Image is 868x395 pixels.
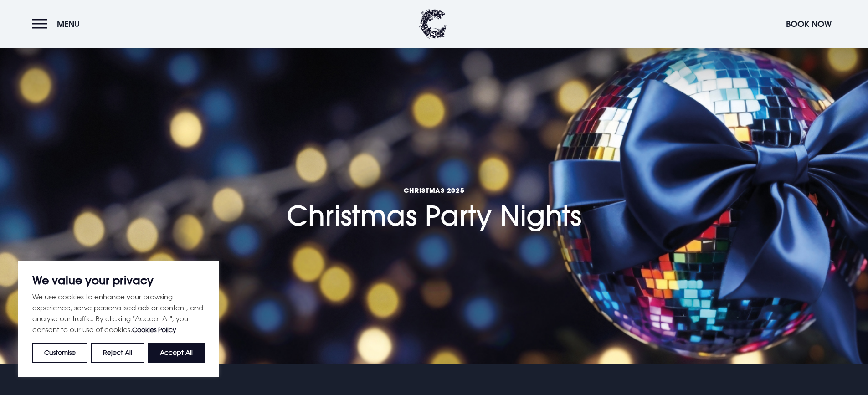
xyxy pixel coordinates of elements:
p: We use cookies to enhance your browsing experience, serve personalised ads or content, and analys... [32,291,205,335]
img: Clandeboye Lodge [419,9,447,39]
span: Christmas 2025 [287,186,581,195]
button: Menu [32,14,84,34]
span: Menu [57,19,80,29]
button: Reject All [91,343,144,363]
button: Customise [32,343,87,363]
p: We value your privacy [32,275,205,286]
button: Accept All [148,343,205,363]
h1: Christmas Party Nights [287,137,581,232]
a: Cookies Policy [132,326,176,333]
button: Book Now [781,14,836,34]
div: We value your privacy [18,261,219,377]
